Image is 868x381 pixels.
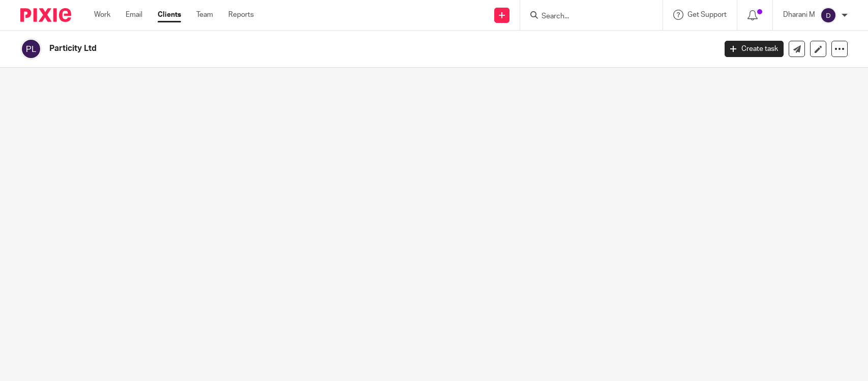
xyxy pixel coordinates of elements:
span: Get Support [687,11,727,18]
a: Clients [158,10,181,20]
p: Dharani M [783,10,815,20]
a: Team [196,10,213,20]
a: Create task [725,41,784,57]
a: Work [94,10,110,20]
a: Reports [228,10,254,20]
img: svg%3E [20,38,42,60]
input: Search [541,12,632,21]
img: Pixie [20,8,71,22]
h2: Particity Ltd [49,43,577,54]
img: svg%3E [820,7,836,23]
a: Email [126,10,142,20]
